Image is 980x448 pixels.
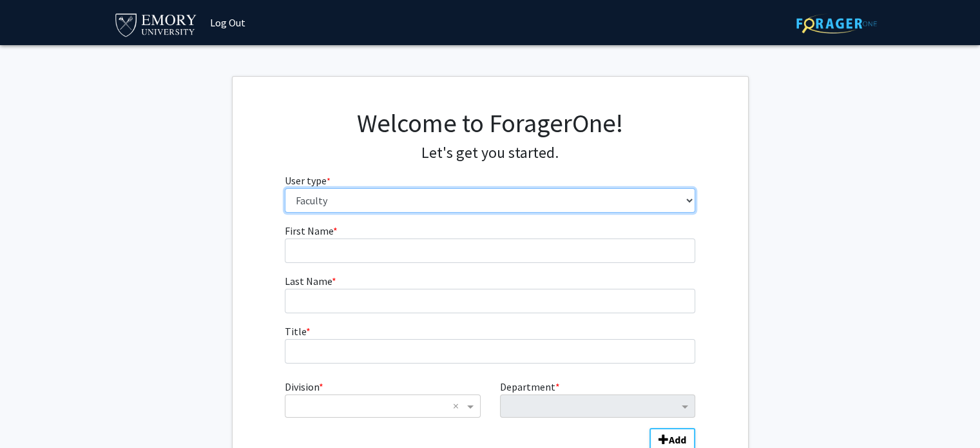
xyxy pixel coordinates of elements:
[285,144,695,162] h4: Let's get you started.
[285,224,333,237] span: First Name
[285,173,331,188] label: User type
[490,379,705,418] div: Department
[796,14,877,34] img: ForagerOne Logo
[10,390,55,438] iframe: Chat
[285,108,695,139] h1: Welcome to ForagerOne!
[285,325,306,338] span: Title
[669,433,686,446] b: Add
[500,394,695,418] ng-select: Department
[285,275,332,287] span: Last Name
[285,394,480,418] ng-select: Division
[275,379,490,418] div: Division
[453,398,464,414] span: Clear all
[113,10,199,39] img: Emory University Logo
